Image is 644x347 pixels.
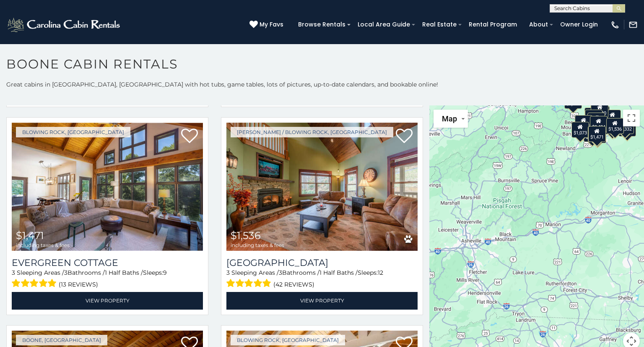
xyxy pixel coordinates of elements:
[396,128,413,145] a: Add to favorites
[588,126,606,142] div: $1,471
[12,268,203,290] div: Sleeping Areas / Bathrooms / Sleeps:
[319,269,358,276] span: 1 Half Baths /
[442,114,457,123] span: Map
[575,115,592,131] div: $1,046
[249,20,286,29] a: My Favs
[418,18,461,31] a: Real Estate
[585,110,602,126] div: $2,012
[163,269,167,276] span: 9
[12,292,203,309] a: View Property
[226,123,418,251] a: Summit Creek $1,536 including taxes & fees
[564,93,582,109] div: $1,174
[231,229,261,242] span: $1,536
[590,116,608,132] div: $3,434
[16,242,70,248] span: including taxes & fees
[226,292,418,309] a: View Property
[465,18,521,31] a: Rental Program
[589,127,606,143] div: $1,704
[226,269,230,276] span: 3
[226,257,418,268] h3: Summit Creek
[12,123,203,251] img: Evergreen Cottage
[603,109,621,125] div: $1,647
[434,110,468,128] button: Change map style
[59,279,98,290] span: (13 reviews)
[16,229,44,242] span: $1,471
[571,122,589,138] div: $1,073
[260,20,283,29] span: My Favs
[556,18,602,31] a: Owner Login
[273,279,314,290] span: (42 reviews)
[6,16,122,33] img: White-1-2.png
[618,121,636,137] div: $2,231
[279,269,282,276] span: 3
[64,269,68,276] span: 3
[378,269,383,276] span: 12
[105,269,143,276] span: 1 Half Baths /
[606,118,624,134] div: $1,536
[12,269,15,276] span: 3
[231,127,393,137] a: [PERSON_NAME] / Blowing Rock, [GEOGRAPHIC_DATA]
[616,118,634,134] div: $1,332
[231,242,284,248] span: including taxes & fees
[226,257,418,268] a: [GEOGRAPHIC_DATA]
[16,335,107,345] a: Boone, [GEOGRAPHIC_DATA]
[12,123,203,251] a: Evergreen Cottage $1,471 including taxes & fees
[628,20,638,29] img: mail-regular-white.png
[16,127,130,137] a: Blowing Rock, [GEOGRAPHIC_DATA]
[181,128,198,145] a: Add to favorites
[226,268,418,290] div: Sleeping Areas / Bathrooms / Sleeps:
[610,20,620,29] img: phone-regular-white.png
[525,18,552,31] a: About
[353,18,414,31] a: Local Area Guide
[12,257,203,268] a: Evergreen Cottage
[587,112,605,128] div: $1,034
[623,110,640,126] button: Toggle fullscreen view
[231,335,345,345] a: Blowing Rock, [GEOGRAPHIC_DATA]
[226,123,418,251] img: Summit Creek
[604,118,621,134] div: $1,111
[294,18,350,31] a: Browse Rentals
